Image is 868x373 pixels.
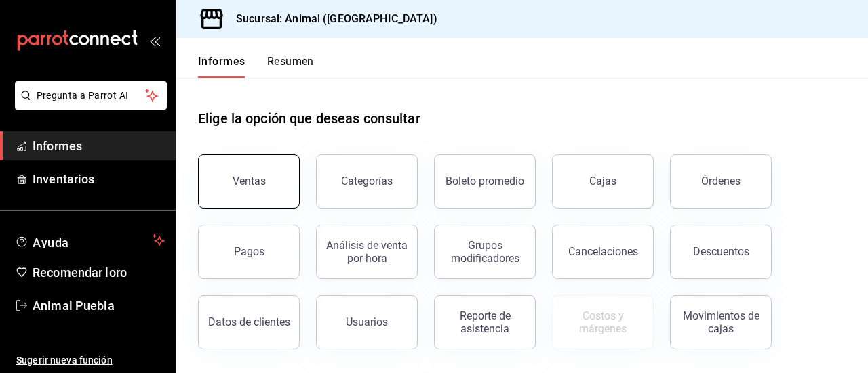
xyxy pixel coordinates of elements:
font: Elige la opción que deseas consultar [198,110,420,127]
font: Informes [33,139,82,153]
font: Movimientos de cajas [683,309,759,335]
font: Grupos modificadores [451,239,519,265]
button: Pagos [198,225,300,279]
font: Resumen [267,55,314,68]
a: Cajas [552,154,654,209]
font: Cancelaciones [568,245,638,258]
font: Recomendar loro [33,265,127,280]
font: Pregunta a Parrot AI [37,90,129,101]
button: Usuarios [316,295,418,349]
font: Ventas [233,175,266,188]
div: pestañas de navegación [198,54,314,78]
button: Datos de clientes [198,295,300,349]
font: Informes [198,55,245,68]
button: Descuentos [670,225,772,279]
font: Boleto promedio [446,175,524,188]
font: Pagos [234,245,264,258]
font: Datos de clientes [208,315,290,328]
button: Cancelaciones [552,225,654,279]
button: Contrata inventarios para ver este informe [552,295,654,349]
font: Categorías [341,175,393,188]
button: Órdenes [670,154,772,209]
button: Movimientos de cajas [670,295,772,349]
font: Órdenes [701,175,741,188]
button: abrir_cajón_menú [149,35,160,46]
button: Análisis de venta por hora [316,225,418,279]
a: Pregunta a Parrot AI [9,98,167,112]
font: Usuarios [346,315,388,328]
button: Boleto promedio [434,154,536,209]
font: Análisis de venta por hora [326,239,408,265]
font: Inventarios [33,172,94,186]
font: Descuentos [693,245,749,258]
font: Costos y márgenes [579,309,627,335]
button: Grupos modificadores [434,225,536,279]
font: Sugerir nueva función [16,355,113,366]
font: Ayuda [33,236,69,250]
font: Cajas [589,175,617,188]
font: Sucursal: Animal ([GEOGRAPHIC_DATA]) [236,12,437,25]
font: Animal Puebla [33,299,115,313]
button: Ventas [198,154,300,209]
font: Reporte de asistencia [460,309,511,335]
button: Categorías [316,154,418,209]
button: Pregunta a Parrot AI [15,81,167,110]
button: Reporte de asistencia [434,295,536,349]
